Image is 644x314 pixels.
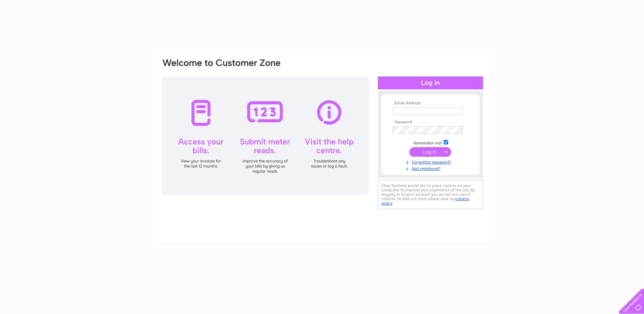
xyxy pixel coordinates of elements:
[382,196,469,206] a: cookies policy
[409,147,451,157] input: Submit
[393,158,470,165] a: Forgotten password?
[378,180,483,209] div: Clear Business would like to place cookies on your computer to improve your experience of the sit...
[391,139,470,146] td: Remember me?
[393,165,470,171] a: Not registered?
[391,120,470,125] th: Password:
[391,101,470,106] th: Email Address:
